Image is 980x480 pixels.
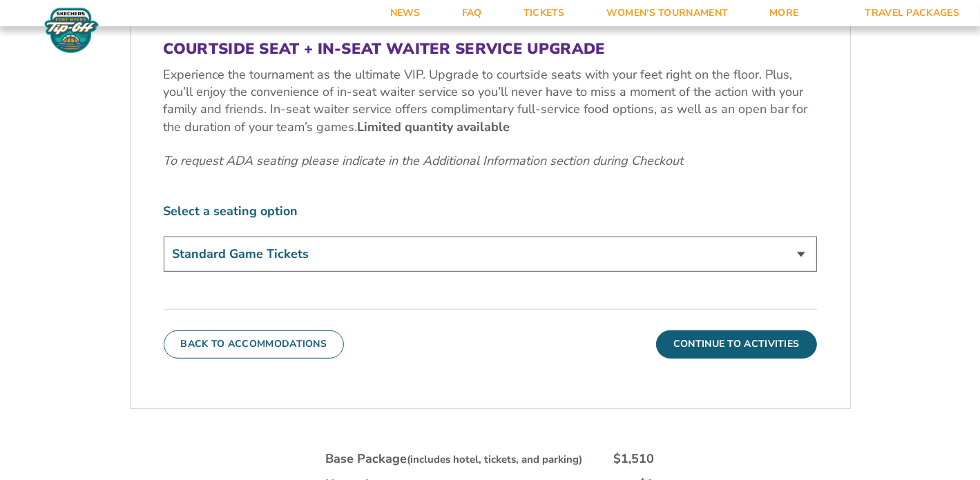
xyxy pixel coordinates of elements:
div: $1,510 [614,450,655,468]
div: Base Package [326,450,583,468]
button: Back To Accommodations [164,330,345,358]
b: Limited quantity available [358,119,510,135]
h3: COURTSIDE SEAT + IN-SEAT WAITER SERVICE UPGRADE [164,40,817,58]
small: (includes hotel, tickets, and parking) [407,452,583,466]
p: Experience the tournament as the ultimate VIP. Upgrade to courtside seats with your feet right on... [164,66,817,136]
button: Continue To Activities [656,330,817,358]
img: Fort Myers Tip-Off [41,7,102,54]
em: To request ADA seating please indicate in the Additional Information section during Checkout [164,152,684,169]
label: Select a seating option [164,203,817,220]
